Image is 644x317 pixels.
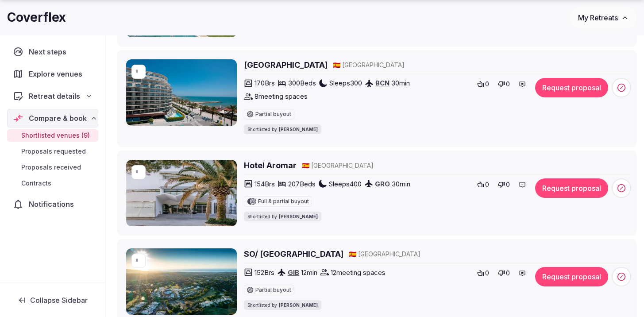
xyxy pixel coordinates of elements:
span: 0 [485,269,489,278]
span: 30 min [391,78,410,88]
span: 0 [485,180,489,189]
a: Explore venues [7,65,98,83]
a: Next steps [7,43,98,61]
button: 0 [495,267,513,279]
a: Contracts [7,177,98,189]
div: Shortlisted by [244,300,321,310]
a: SO/ [GEOGRAPHIC_DATA] [244,248,343,259]
span: 0 [506,80,510,89]
span: 154 Brs [255,179,275,189]
a: GRO [375,180,390,188]
span: Notifications [29,199,77,209]
span: 0 [485,80,489,89]
button: 🇪🇸 [333,61,340,70]
button: 0 [474,178,492,191]
span: [GEOGRAPHIC_DATA] [311,161,374,170]
span: Next steps [29,46,70,57]
span: 0 [506,269,510,278]
a: GIB [288,268,299,277]
button: Request proposal [535,178,608,198]
span: [GEOGRAPHIC_DATA] [358,250,420,259]
span: My Retreats [578,13,618,22]
button: 0 [474,78,492,90]
span: [PERSON_NAME] [279,213,318,220]
span: [PERSON_NAME] [279,126,318,132]
button: 0 [495,178,513,191]
span: 12 meeting spaces [331,268,386,277]
a: Proposals received [7,161,98,174]
span: 🇪🇸 [333,61,340,69]
h1: Coverflex [7,9,66,26]
button: 🇪🇸 [302,161,309,170]
span: 170 Brs [255,78,275,88]
span: Retreat details [29,91,80,101]
span: [PERSON_NAME] [279,302,318,308]
span: 300 Beds [288,78,316,88]
button: Request proposal [535,78,608,97]
span: 8 meeting spaces [255,92,308,101]
a: Hotel Aromar [244,160,297,171]
div: Shortlisted by [244,124,321,134]
span: Shortlisted venues (9) [21,131,90,140]
img: Hotel Calipolis [126,59,237,126]
span: 12 min [301,268,317,277]
span: Full & partial buyout [258,199,309,204]
span: 0 [506,180,510,189]
span: 30 min [392,179,410,189]
span: 🇪🇸 [302,162,309,169]
a: Shortlisted venues (9) [7,129,98,142]
span: Explore venues [29,69,86,79]
button: Collapse Sidebar [7,290,98,310]
img: Hotel Aromar [126,160,237,226]
span: Contracts [21,179,51,188]
span: Compare & book [29,113,87,124]
span: Collapse Sidebar [30,296,88,305]
button: 🇪🇸 [349,250,356,259]
span: [GEOGRAPHIC_DATA] [342,61,405,70]
a: Proposals requested [7,145,98,158]
button: Request proposal [535,267,608,286]
span: Partial buyout [255,287,291,293]
span: Sleeps 300 [329,78,362,88]
span: 207 Beds [288,179,316,189]
span: Proposals received [21,163,81,172]
span: Sleeps 400 [329,179,362,189]
button: My Retreats [570,7,637,29]
img: SO/ Sotogrande Spa & Golf Resort Hotel [126,248,237,315]
span: Proposals requested [21,147,86,156]
div: Shortlisted by [244,212,321,221]
span: Partial buyout [255,112,291,117]
a: BCN [375,79,389,87]
span: 152 Brs [255,268,274,277]
a: Notifications [7,195,98,213]
a: [GEOGRAPHIC_DATA] [244,59,328,70]
button: 0 [495,78,513,90]
span: 🇪🇸 [349,250,356,258]
button: 0 [474,267,492,279]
